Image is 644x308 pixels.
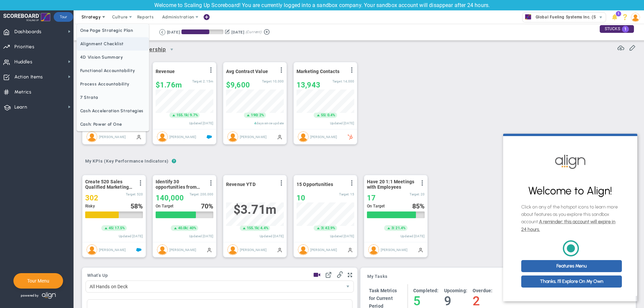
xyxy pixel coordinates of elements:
[277,247,282,252] span: Manually Updated
[136,46,166,54] span: Leadership
[14,70,43,84] span: Action Items
[99,135,126,138] span: [PERSON_NAME]
[400,234,425,238] span: Updated [DATE]
[622,26,629,33] span: 1
[167,29,180,35] div: [DATE]
[113,226,114,230] span: |
[421,192,425,196] span: 20
[413,288,439,294] h4: Completed:
[203,79,213,83] span: 2,154,350
[339,192,349,196] span: Target:
[381,248,408,251] span: [PERSON_NAME]
[395,226,406,230] span: 21.4%
[109,226,113,231] span: 45
[332,79,342,83] span: Target:
[330,121,354,125] span: Updated [DATE]
[321,226,323,231] span: 3
[77,24,149,37] span: One Page Strategic Plan
[189,121,213,125] span: Updated [DATE]
[156,179,204,190] span: Identify 30 opportunities from SmithCo resulting in $200K new sales
[82,156,172,168] button: My KPIs (Key Performance Indicators)
[156,204,173,208] span: On Target
[181,29,223,34] div: Period Progress: 66% Day 60 of 90 with 30 remaining.
[273,79,284,83] span: 10,000
[200,192,213,196] span: 200,000
[247,226,258,231] span: 155.1k
[130,202,143,210] div: %
[77,64,149,77] span: Functional Accountability
[323,226,324,230] span: |
[187,226,188,230] span: |
[134,10,157,24] span: Reports
[201,202,208,210] span: 70
[190,226,196,230] span: 40%
[297,182,333,187] span: 15 Opportunities
[368,244,379,255] img: Robert Henrich
[367,274,388,280] a: My Tasks
[367,179,416,190] span: Have 20 1:1 Meetings with Employees
[347,134,353,139] span: HubSpot Enabled
[524,13,532,21] img: 33614.Company.photo
[13,290,85,301] div: Powered by Align
[410,192,420,196] span: Target:
[130,202,138,210] span: 58
[77,77,149,91] span: Process Accountability
[350,192,354,196] span: 15
[77,37,149,51] span: Alignment Checklist
[310,248,337,251] span: [PERSON_NAME]
[600,25,634,33] div: STUCKS
[298,131,309,142] img: Jane Wilson
[254,121,256,125] span: 4
[119,234,143,238] span: Updated [DATE]
[190,192,200,196] span: Target:
[189,234,213,238] span: Updated [DATE]
[412,202,420,210] span: 85
[136,247,142,252] span: Salesforce Enabled<br ></span>Sandbox: Quarterly Leads and Opportunities
[616,11,621,16] span: 1
[157,244,168,255] img: Robert Henrich
[18,50,116,64] h1: Welcome to Align!
[18,70,116,100] p: Click on any of the hotspot icons to learn more about features as you explore this sandbox account.
[201,202,214,210] div: %
[367,194,376,202] span: 17
[310,135,337,138] span: [PERSON_NAME]
[112,14,128,19] span: Culture
[444,288,467,294] h4: Upcoming:
[14,40,35,54] span: Priorities
[251,113,257,118] span: 190
[262,79,272,83] span: Target:
[99,248,126,251] span: [PERSON_NAME]
[25,278,51,284] button: Tour Menu
[369,296,393,301] span: for Current
[190,113,198,117] span: 9.7%
[327,113,335,117] span: 0.4%
[188,113,189,117] span: |
[609,10,620,24] li: Announcements
[596,13,606,22] span: select
[257,113,258,117] span: |
[85,204,95,208] span: Risky
[77,118,149,131] span: Cash: Power of One
[14,100,27,114] span: Learn
[256,121,284,125] span: days since update
[14,25,42,39] span: Dashboards
[240,135,267,138] span: [PERSON_NAME]
[325,226,335,230] span: 42.9%
[162,14,194,19] span: Administration
[14,55,33,69] span: Huddles
[86,281,342,292] span: All Hands on Deck
[226,69,268,74] span: Avg Contract Value
[169,248,196,251] span: [PERSON_NAME]
[297,69,339,74] span: Marketing Contacts
[412,202,425,210] div: %
[166,44,177,55] span: select
[115,226,125,230] span: 17.5%
[620,10,630,24] li: Help & Frequently Asked Questions (FAQ)
[393,226,394,230] span: |
[297,81,320,89] span: 13,943
[343,79,354,83] span: 14,000
[14,85,32,99] span: Metrics
[631,13,640,22] img: 210081.Person.photo
[246,29,262,35] span: (Current)
[85,194,98,202] span: 302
